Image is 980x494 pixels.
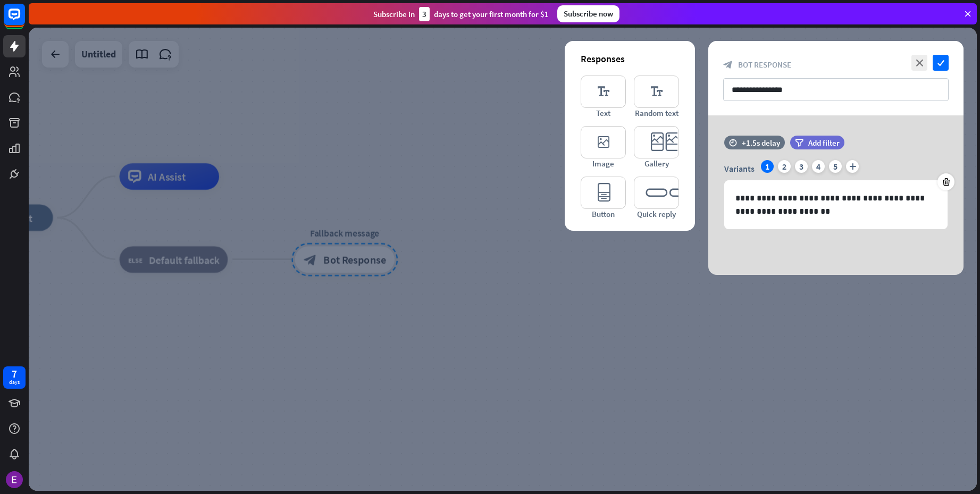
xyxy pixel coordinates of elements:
button: Open LiveChat chat widget [9,4,40,36]
a: 7 days [3,366,26,389]
div: 4 [812,160,825,173]
span: Bot Response [738,60,791,70]
i: filter [795,139,803,147]
div: Subscribe now [557,5,619,22]
div: days [9,379,20,386]
i: block_bot_response [723,60,733,70]
div: 3 [795,160,808,173]
div: 1 [761,160,774,173]
div: +1.5s delay [742,138,780,148]
div: 5 [829,160,842,173]
div: 3 [419,7,430,21]
span: Variants [724,163,755,174]
div: Subscribe in days to get your first month for $1 [373,7,549,21]
i: time [729,139,737,146]
div: 2 [778,160,791,173]
i: plus [846,160,859,173]
span: Add filter [808,138,840,148]
i: check [933,55,949,71]
i: close [911,55,927,71]
div: 7 [12,369,17,379]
